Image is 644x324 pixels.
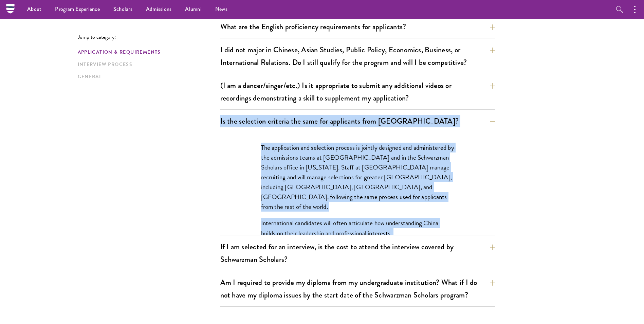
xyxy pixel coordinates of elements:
[78,73,216,80] a: General
[220,19,495,34] button: What are the English proficiency requirements for applicants?
[78,61,216,68] a: Interview Process
[220,275,495,303] button: Am I required to provide my diploma from my undergraduate institution? What if I do not have my d...
[261,218,455,267] p: International candidates will often articulate how understanding China builds on their leadership...
[220,78,495,106] button: (I am a dancer/singer/etc.) Is it appropriate to submit any additional videos or recordings demon...
[220,113,495,129] button: Is the selection criteria the same for applicants from [GEOGRAPHIC_DATA]?
[78,34,220,40] p: Jump to category:
[220,239,495,267] button: If I am selected for an interview, is the cost to attend the interview covered by Schwarzman Scho...
[261,143,455,212] p: The application and selection process is jointly designed and administered by the admissions team...
[78,49,216,56] a: Application & Requirements
[220,42,495,70] button: I did not major in Chinese, Asian Studies, Public Policy, Economics, Business, or International R...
